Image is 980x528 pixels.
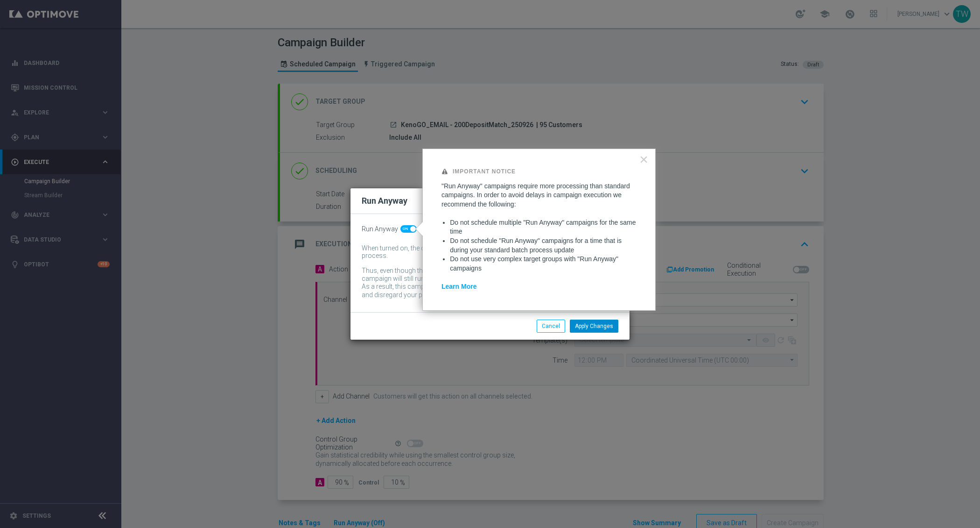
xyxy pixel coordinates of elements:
[450,255,637,273] li: Do not use very complex target groups with "Run Anyway" campaigns
[441,283,476,290] a: Learn More
[362,195,407,207] h2: Run Anyway
[450,218,637,236] li: Do not schedule multiple "Run Anyway" campaigns for the same time
[537,320,565,333] button: Cancel
[362,267,604,283] div: Thus, even though the batch-data process might not be complete by then, the campaign will still r...
[441,182,637,209] p: "Run Anyway" campaigns require more processing than standard campaigns. In order to avoid delays ...
[362,225,398,233] span: Run Anyway
[450,236,637,255] li: Do not schedule "Run Anyway" campaigns for a time that is during your standard batch process update
[362,244,604,260] div: When turned on, the campaign will be executed regardless of your site's batch-data process.
[453,168,516,175] strong: Important Notice
[639,152,648,167] button: Close
[362,283,604,301] div: As a result, this campaign might include customers whose data has been changed and disregard your...
[570,320,618,333] button: Apply Changes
